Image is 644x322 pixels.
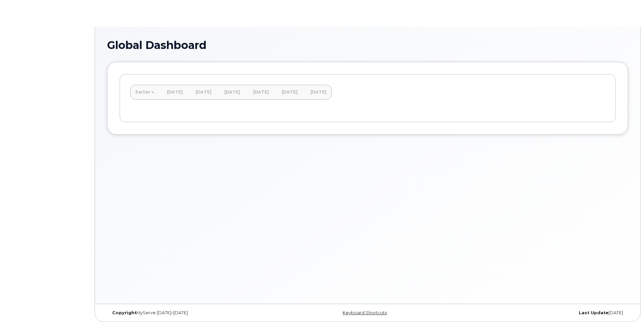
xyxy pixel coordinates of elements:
a: [DATE] [219,85,246,100]
div: [DATE] [454,310,628,316]
a: [DATE] [276,85,303,100]
strong: Last Update [579,310,609,315]
strong: Copyright [112,310,137,315]
h1: Global Dashboard [107,39,628,51]
a: [DATE] [162,85,188,100]
a: [DATE] [248,85,274,100]
a: Earlier [130,85,159,100]
div: MyServe [DATE]–[DATE] [107,310,281,316]
a: [DATE] [190,85,217,100]
a: [DATE] [305,85,332,100]
a: Keyboard Shortcuts [343,310,387,315]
